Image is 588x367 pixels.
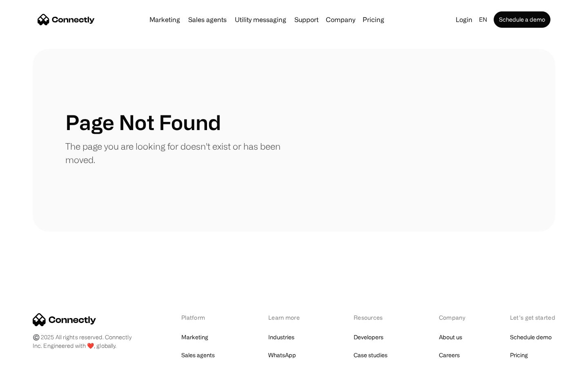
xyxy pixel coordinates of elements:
[510,349,528,361] a: Pricing
[479,14,487,25] div: en
[16,353,49,364] ul: Language list
[8,352,49,364] aside: Language selected: English
[232,16,290,23] a: Utility messaging
[268,332,294,343] a: Industries
[146,16,183,23] a: Marketing
[268,349,296,361] a: WhatsApp
[354,313,396,322] div: Resources
[268,313,311,322] div: Learn more
[354,349,388,361] a: Case studies
[185,16,230,23] a: Sales agents
[439,332,462,343] a: About us
[359,16,388,23] a: Pricing
[354,332,383,343] a: Developers
[494,11,550,28] a: Schedule a demo
[181,349,215,361] a: Sales agents
[65,139,294,166] p: The page you are looking for doesn't exist or has been moved.
[439,349,460,361] a: Careers
[439,313,468,322] div: Company
[291,16,322,23] a: Support
[510,313,555,322] div: Let’s get started
[452,14,476,25] a: Login
[65,110,221,135] h1: Page Not Found
[510,332,552,343] a: Schedule demo
[326,14,355,25] div: Company
[181,332,208,343] a: Marketing
[181,313,226,322] div: Platform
